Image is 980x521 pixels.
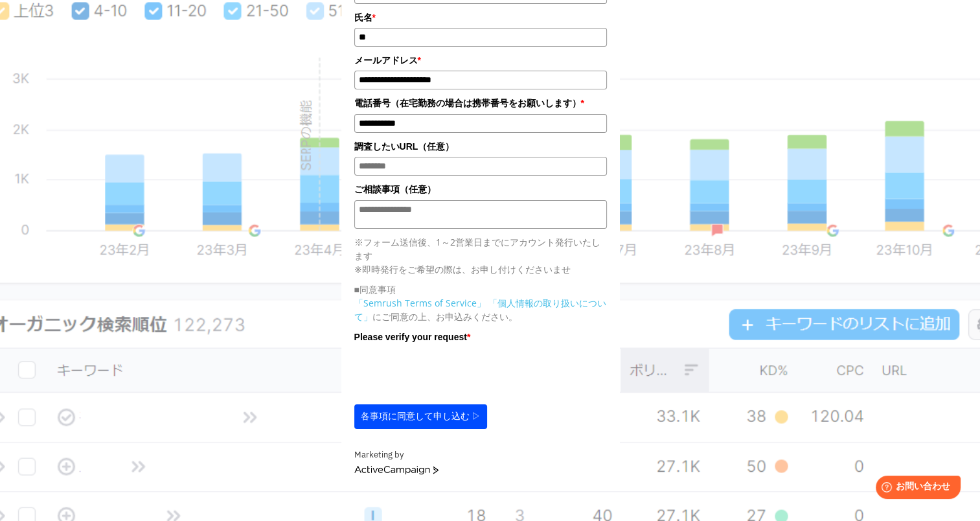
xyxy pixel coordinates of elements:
label: ご相談事項（任意） [354,182,607,196]
a: 「Semrush Terms of Service」 [354,297,486,309]
button: 各事項に同意して申し込む ▷ [354,404,488,429]
p: ■同意事項 [354,283,607,296]
iframe: reCAPTCHA [354,347,551,398]
a: 「個人情報の取り扱いについて」 [354,297,606,323]
iframe: Help widget launcher [865,470,966,507]
label: 調査したいURL（任意） [354,139,607,154]
label: 電話番号（在宅勤務の場合は携帯番号をお願いします） [354,96,607,110]
label: 氏名 [354,10,607,25]
label: Please verify your request [354,330,607,344]
div: Marketing by [354,448,607,462]
p: にご同意の上、お申込みください。 [354,296,607,323]
p: ※フォーム送信後、1～2営業日までにアカウント発行いたします ※即時発行をご希望の際は、お申し付けくださいませ [354,235,607,276]
label: メールアドレス [354,53,607,67]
